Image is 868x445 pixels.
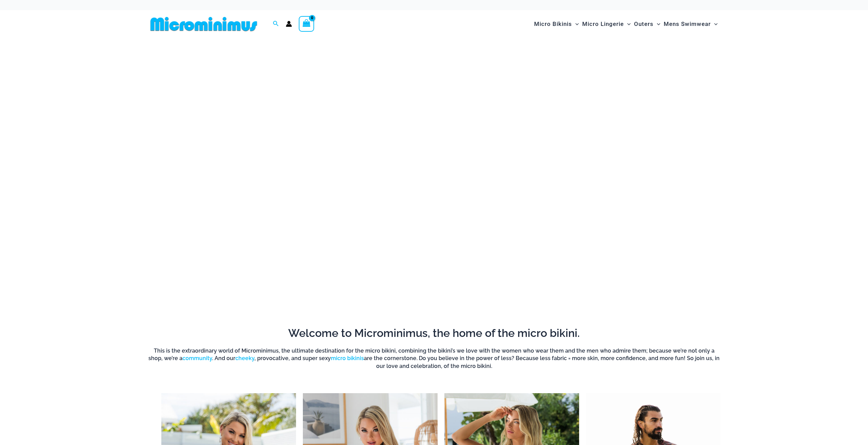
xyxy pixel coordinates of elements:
a: community [182,355,212,361]
span: Menu Toggle [624,15,631,33]
a: cheeky [235,355,254,361]
h2: Welcome to Microminimus, the home of the micro bikini. [148,326,721,340]
a: Micro LingerieMenu ToggleMenu Toggle [580,14,632,34]
h6: This is the extraordinary world of Microminimus, the ultimate destination for the micro bikini, c... [148,347,721,370]
a: Search icon link [273,20,279,28]
span: Micro Lingerie [582,15,624,33]
span: Micro Bikinis [534,15,572,33]
span: Menu Toggle [711,15,718,33]
a: View Shopping Cart, empty [299,16,314,32]
a: OutersMenu ToggleMenu Toggle [632,14,662,34]
span: Menu Toggle [653,15,660,33]
a: Mens SwimwearMenu ToggleMenu Toggle [662,14,719,34]
span: Mens Swimwear [664,15,711,33]
img: MM SHOP LOGO FLAT [148,16,260,32]
span: Outers [634,15,653,33]
a: Account icon link [286,21,292,27]
nav: Site Navigation [531,13,721,35]
span: Menu Toggle [572,15,579,33]
a: micro bikinis [331,355,364,361]
a: Micro BikinisMenu ToggleMenu Toggle [532,14,580,34]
